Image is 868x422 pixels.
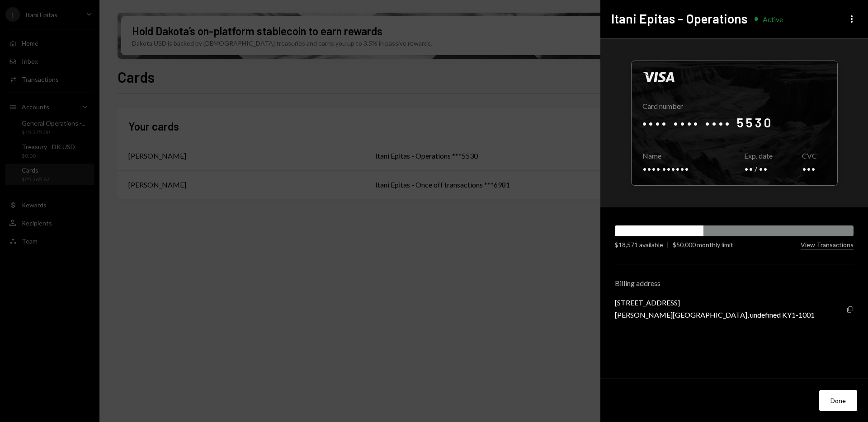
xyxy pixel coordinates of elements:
div: $50,000 monthly limit [673,240,733,249]
div: Active [763,15,783,23]
div: $18,571 available [615,240,663,249]
h2: Itani Epitas - Operations [611,10,747,28]
div: | [667,240,669,249]
div: Billing address [615,279,854,287]
div: Click to reveal [631,61,838,186]
button: View Transactions [801,241,854,249]
button: Done [819,390,857,411]
div: [PERSON_NAME][GEOGRAPHIC_DATA], undefined KY1-1001 [615,310,815,319]
div: [STREET_ADDRESS] [615,298,815,307]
